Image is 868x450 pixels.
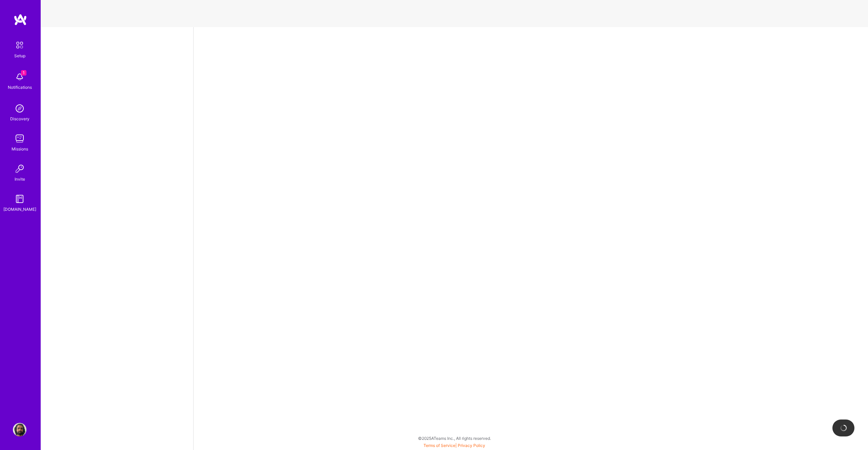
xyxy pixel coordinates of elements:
img: Invite [13,162,26,176]
img: User Avatar [13,423,26,436]
img: teamwork [13,132,26,145]
span: | [423,443,485,448]
span: 1 [21,70,26,76]
img: discovery [13,102,26,115]
div: Discovery [10,115,29,122]
div: Missions [12,145,28,152]
a: User Avatar [11,423,28,436]
img: setup [13,38,27,52]
img: logo [14,14,27,26]
div: © 2025 ATeams Inc., All rights reserved. [41,430,868,447]
div: Setup [14,52,25,59]
a: Terms of Service [423,443,455,448]
img: guide book [13,192,26,206]
div: Notifications [8,84,32,91]
div: [DOMAIN_NAME] [3,206,36,213]
img: loading [840,424,847,432]
div: Invite [15,176,25,183]
img: bell [13,70,26,84]
a: Privacy Policy [458,443,485,448]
